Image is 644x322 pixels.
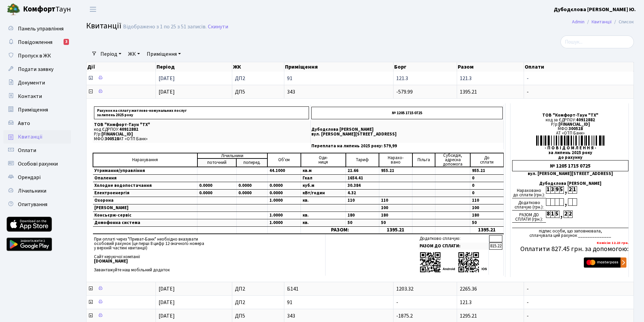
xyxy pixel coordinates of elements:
[101,131,133,137] span: [FINANCIAL_ID]
[287,286,390,292] span: Б141
[562,15,644,29] nav: breadcrumb
[550,210,555,218] div: 1
[311,107,503,119] p: № 1205 1715 0725
[301,219,346,227] td: кв.
[3,76,71,90] a: Документи
[93,197,197,204] td: Охорона
[287,300,390,305] span: 91
[524,62,634,72] th: Оплати
[512,146,628,150] div: - П О В І Д О М Л Е Н Н Я -
[512,228,628,238] div: підпис особи, що заповнювала, сплачувала цей рахунок ______________
[512,122,628,127] div: Р/р:
[512,118,628,122] div: код за ЄДРПОУ:
[396,299,398,306] span: -
[156,62,232,72] th: Період
[18,174,41,181] span: Орендарі
[301,175,346,182] td: Гкал
[3,103,71,117] a: Приміщення
[346,212,379,219] td: 180
[3,49,71,63] a: Пропуск в ЖК
[123,24,207,30] div: Відображено з 1 по 25 з 51 записів.
[235,89,281,95] span: ДП5
[564,210,568,218] div: 2
[93,167,197,175] td: Утримання/управління
[592,18,612,25] a: Квитанції
[85,4,101,15] button: Переключити навігацію
[93,153,197,167] td: Нарахування
[301,197,346,204] td: кв.
[346,175,379,182] td: 1654.41
[396,312,413,320] span: -1875.2
[512,113,628,118] div: ТОВ "Комфорт-Таун "ТХ"
[301,167,346,175] td: кв.м
[159,299,175,306] span: [DATE]
[527,286,631,292] span: -
[418,243,489,250] td: РАЗОМ ДО СПЛАТИ:
[94,132,309,137] p: Р/р:
[393,62,457,72] th: Борг
[197,158,237,167] td: поточний
[98,48,124,60] a: Період
[197,182,237,190] td: 0.0000
[93,190,197,197] td: Електроенергія
[18,39,52,46] span: Повідомлення
[512,186,546,198] div: Нараховано до сплати (грн.):
[396,285,413,293] span: 1203.32
[235,286,281,292] span: ДП2
[93,175,197,182] td: Опалення
[197,190,237,197] td: 0.0000
[460,312,477,320] span: 1295.21
[18,52,51,59] span: Пропуск в ЖК
[267,197,301,204] td: 1.0000
[93,212,197,219] td: Консьєрж-сервіс
[527,313,631,319] span: -
[470,153,504,167] td: До cплати
[460,285,477,293] span: 2265.36
[346,182,379,190] td: 30.384
[311,132,503,137] p: вул. [PERSON_NAME][STREET_ADDRESS]
[144,48,184,60] a: Приміщення
[235,300,281,305] span: ДП2
[527,300,631,305] span: -
[396,75,408,82] span: 121.3
[527,76,631,81] span: -
[93,204,197,212] td: [PERSON_NAME]
[512,172,628,176] div: вул. [PERSON_NAME][STREET_ADDRESS]
[301,182,346,190] td: куб.м
[18,201,47,208] span: Опитування
[284,62,393,72] th: Приміщення
[346,219,379,227] td: 50
[3,184,71,198] a: Лічильники
[3,63,71,76] a: Подати заявку
[3,22,71,35] a: Панель управління
[18,133,43,141] span: Квитанції
[555,186,559,194] div: 9
[470,167,504,175] td: 955.21
[93,182,197,190] td: Холодне водопостачання
[267,219,301,227] td: 1.0000
[460,88,477,96] span: 1395.21
[93,234,326,276] td: При оплаті через "Приват-Банк" необхідно вказувати особовий рахунок (це перші 8 цифр 12-значного ...
[301,212,346,219] td: кв.
[94,258,128,264] b: [DOMAIN_NAME]
[3,171,71,184] a: Орендарі
[554,5,636,14] a: Дубодєлова [PERSON_NAME] Ю.
[3,198,71,211] a: Опитування
[267,182,301,190] td: 0.0000
[527,89,631,95] span: -
[125,48,143,60] a: ЖК
[460,75,472,82] span: 121.3
[560,35,634,48] input: Пошук...
[512,160,628,171] div: № 1205 1715 0725
[512,151,628,155] div: за липень 2025 року
[546,210,550,218] div: 8
[512,198,546,210] div: Додатково сплачую (грн.):
[232,62,284,72] th: ЖК
[559,186,564,194] div: 5
[470,219,504,227] td: 50
[564,198,568,206] div: ,
[396,88,413,96] span: -579.99
[489,243,502,250] td: 815.22
[435,153,470,167] td: Субсидія, адресна допомога
[87,62,156,72] th: Дії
